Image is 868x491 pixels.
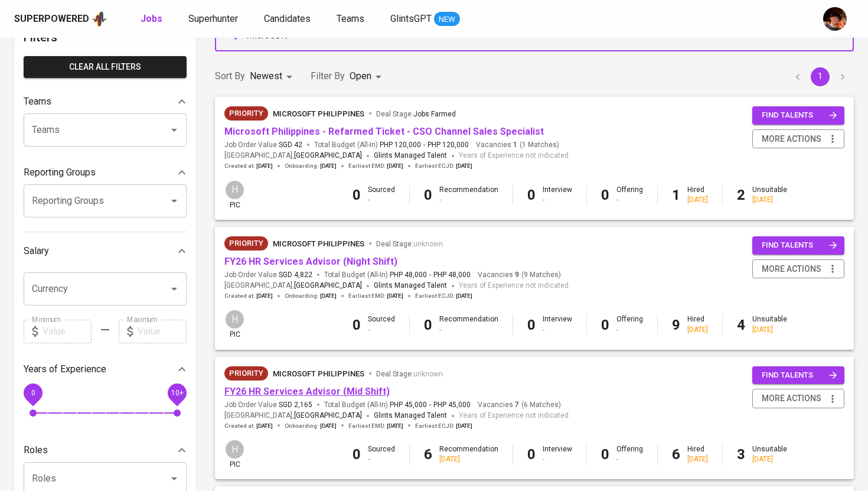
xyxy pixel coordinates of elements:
[24,443,48,457] p: Roles
[224,106,268,121] div: New Job received from Demand Team
[24,56,187,78] button: Clear All filters
[387,422,403,430] span: [DATE]
[374,411,447,420] span: Glints Managed Talent
[616,314,643,334] div: Offering
[752,454,787,464] div: [DATE]
[256,422,273,430] span: [DATE]
[456,162,472,170] span: [DATE]
[752,236,844,255] button: find talents
[33,60,177,74] span: Clear All filters
[511,140,517,150] span: 1
[672,187,680,203] b: 1
[459,280,570,292] span: Years of Experience not indicated.
[387,162,403,170] span: [DATE]
[368,325,395,335] div: -
[390,270,427,280] span: PHP 48,000
[433,400,471,410] span: PHP 45,000
[616,444,643,464] div: Offering
[224,238,268,249] span: Priority
[434,14,460,25] span: NEW
[513,270,519,280] span: 9
[224,309,245,330] div: H
[224,366,268,381] div: New Job received from Demand Team
[24,90,187,113] div: Teams
[224,180,245,210] div: pic
[224,422,273,430] span: Created at :
[752,444,787,464] div: Unsuitable
[752,185,787,205] div: Unsuitable
[429,270,431,280] span: -
[350,70,371,82] span: Open
[171,388,183,396] span: 10+
[543,185,572,205] div: Interview
[374,281,447,290] span: Glints Managed Talent
[188,13,238,24] span: Superhunter
[616,454,643,464] div: -
[752,325,787,335] div: [DATE]
[415,292,472,300] span: Earliest ECJD :
[166,122,182,138] button: Open
[294,410,362,422] span: [GEOGRAPHIC_DATA]
[138,320,187,343] input: Value
[24,161,187,184] div: Reporting Groups
[380,140,421,150] span: PHP 120,000
[387,292,403,300] span: [DATE]
[24,239,187,263] div: Salary
[374,151,447,160] span: Glints Managed Talent
[350,66,386,87] div: Open
[24,438,187,462] div: Roles
[224,162,273,170] span: Created at :
[250,69,282,83] p: Newest
[616,325,643,335] div: -
[224,126,544,137] a: Microsoft Philippines - Refarmed Ticket - CSO Channel Sales Specialist
[424,187,432,203] b: 0
[459,410,570,422] span: Years of Experience not indicated.
[476,140,559,150] span: Vacancies ( 1 Matches )
[424,446,432,463] b: 6
[762,109,837,122] span: find talents
[141,12,165,27] a: Jobs
[264,12,313,27] a: Candidates
[687,444,708,464] div: Hired
[368,444,395,464] div: Sourced
[224,309,245,340] div: pic
[687,325,708,335] div: [DATE]
[413,370,443,378] span: unknown
[348,422,403,430] span: Earliest EMD :
[166,470,182,487] button: Open
[256,162,273,170] span: [DATE]
[413,110,456,118] span: Jobs Farmed
[166,281,182,297] button: Open
[376,110,456,118] span: Deal Stage :
[428,140,469,150] span: PHP 120,000
[224,140,302,150] span: Job Order Value
[478,270,561,280] span: Vacancies ( 9 Matches )
[672,446,680,463] b: 6
[353,446,361,463] b: 0
[527,187,536,203] b: 0
[224,280,362,292] span: [GEOGRAPHIC_DATA] ,
[423,140,425,150] span: -
[752,366,844,385] button: find talents
[324,400,471,410] span: Total Budget (All-In)
[415,422,472,430] span: Earliest ECJD :
[376,370,443,378] span: Deal Stage :
[320,292,337,300] span: [DATE]
[294,150,362,162] span: [GEOGRAPHIC_DATA]
[439,454,498,464] div: [DATE]
[141,13,162,24] b: Jobs
[424,317,432,333] b: 0
[429,400,431,410] span: -
[616,185,643,205] div: Offering
[752,314,787,334] div: Unsuitable
[337,13,364,24] span: Teams
[762,391,821,406] span: more actions
[285,292,337,300] span: Onboarding :
[285,162,337,170] span: Onboarding :
[24,95,51,109] p: Teams
[348,292,403,300] span: Earliest EMD :
[752,195,787,205] div: [DATE]
[348,162,403,170] span: Earliest EMD :
[43,320,92,343] input: Value
[687,314,708,334] div: Hired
